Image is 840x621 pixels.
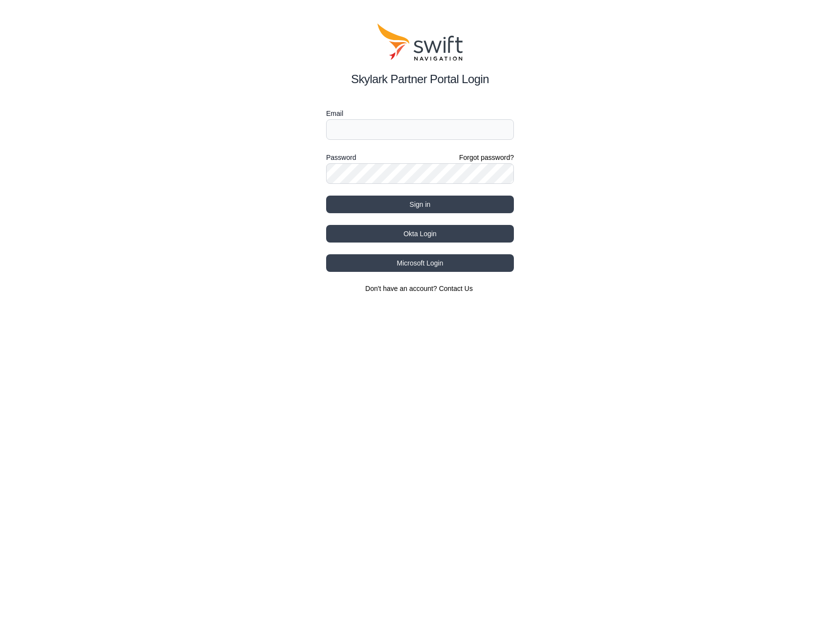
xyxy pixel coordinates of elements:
a: Contact Us [439,285,473,292]
label: Email [326,108,514,119]
label: Password [326,152,356,163]
section: Don't have an account? [326,284,514,293]
a: Forgot password? [459,153,514,162]
h2: Skylark Partner Portal Login [326,70,514,88]
button: Okta Login [326,225,514,243]
button: Microsoft Login [326,254,514,272]
button: Sign in [326,196,514,213]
